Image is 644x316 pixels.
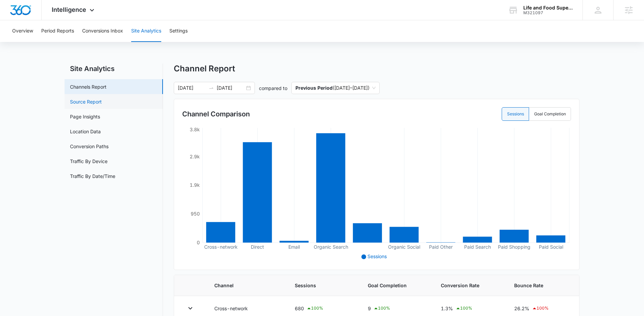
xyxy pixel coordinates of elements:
[19,11,33,16] div: v 4.0.25
[532,304,549,313] div: 100 %
[82,20,123,42] button: Conversions Inbox
[11,18,16,23] img: website_grey.svg
[523,10,573,15] div: account id
[174,64,235,74] h1: Channel Report
[41,20,74,42] button: Period Reports
[314,244,348,250] tspan: Organic Search
[190,154,200,159] tspan: 2.9k
[455,304,472,313] div: 100 %
[306,304,323,313] div: 100 %
[214,282,279,289] span: Channel
[295,304,352,313] div: 680
[288,244,300,250] tspan: Email
[441,282,498,289] span: Conversion Rate
[11,11,16,16] img: logo_orange.svg
[464,244,491,250] tspan: Paid Search
[52,6,86,13] span: Intelligence
[191,211,200,217] tspan: 950
[65,64,163,74] h2: Site Analytics
[204,244,238,250] tspan: Cross-network
[182,109,250,119] h3: Channel Comparison
[251,244,264,250] tspan: Direct
[70,113,100,120] a: Page Insights
[295,282,352,289] span: Sessions
[70,128,101,135] a: Location Data
[18,18,74,23] div: Domain: [DOMAIN_NAME]
[259,85,287,92] p: compared to
[209,85,214,91] span: to
[169,20,188,42] button: Settings
[178,84,206,92] input: Start date
[498,244,530,250] tspan: Paid Shopping
[367,253,387,259] span: Sessions
[514,282,568,289] span: Bounce Rate
[67,39,73,45] img: tab_keywords_by_traffic_grey.svg
[217,84,245,92] input: End date
[185,303,196,314] button: Toggle Row Expanded
[388,244,420,250] tspan: Organic Social
[539,244,563,250] tspan: Paid Social
[18,39,24,45] img: tab_domain_overview_orange.svg
[197,240,200,245] tspan: 0
[514,304,568,313] div: 26.2%
[190,127,200,132] tspan: 3.8k
[75,40,114,44] div: Keywords by Traffic
[368,282,425,289] span: Goal Completion
[70,173,115,180] a: Traffic By Date/Time
[529,107,571,121] label: Goal Completion
[373,304,390,313] div: 100 %
[209,85,214,91] span: swap-right
[295,85,333,91] p: Previous Period
[70,158,108,165] a: Traffic By Device
[70,98,102,105] a: Source Report
[70,83,106,90] a: Channels Report
[429,244,453,250] tspan: Paid Other
[368,304,425,313] div: 9
[441,304,498,313] div: 1.3%
[70,143,109,150] a: Conversion Paths
[523,5,573,10] div: account name
[502,107,529,121] label: Sessions
[190,182,200,188] tspan: 1.9k
[26,40,61,44] div: Domain Overview
[295,82,376,94] span: ( [DATE] – [DATE] )
[131,20,161,42] button: Site Analytics
[12,20,33,42] button: Overview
